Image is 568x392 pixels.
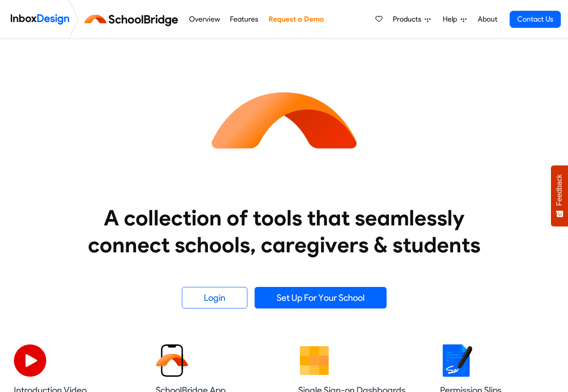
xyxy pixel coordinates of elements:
span: Products [393,14,425,25]
a: Login [182,287,247,308]
img: 2022_07_11_icon_video_playback.svg [14,344,46,377]
span: Feedback [555,174,564,206]
a: Overview [186,10,222,28]
a: About [475,10,500,28]
img: 2022_01_18_icon_signature.svg [440,344,472,377]
a: Help [439,10,470,28]
a: Set Up For Your School [255,287,387,308]
a: Contact Us [510,11,561,28]
img: 2022_01_13_icon_sb_app.svg [156,344,188,377]
img: schoolbridge logo [83,9,184,30]
heading: A collection of tools that seamlessly connect schools, caregivers & students [71,204,498,258]
img: icon_schoolbridge.svg [203,39,365,201]
img: 2022_01_13_icon_grid.svg [298,344,330,377]
a: Products [389,10,434,28]
a: Features [228,10,261,28]
a: Request a Demo [266,10,326,28]
span: Help [443,14,461,25]
button: Feedback - Show survey [551,165,568,226]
